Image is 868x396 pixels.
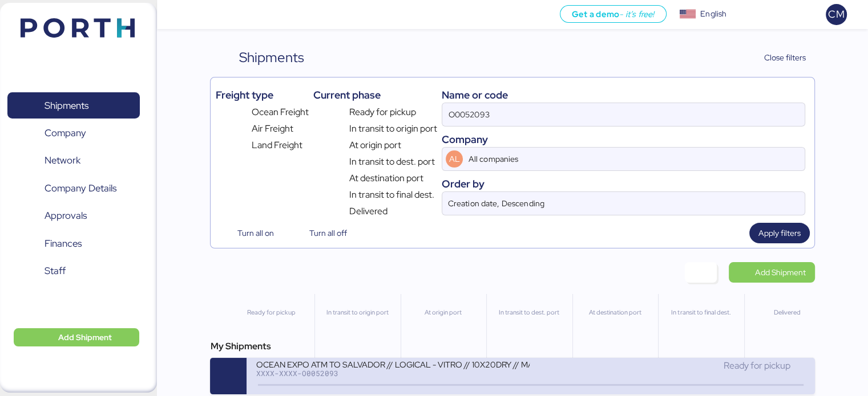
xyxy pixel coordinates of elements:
div: XXXX-XXXX-O0052093 [256,369,530,377]
button: Add Shipment [14,328,139,346]
span: AL [449,153,460,165]
div: In transit to origin port [320,308,395,317]
div: My Shipments [210,340,814,353]
span: Approvals [45,207,87,224]
a: Company Details [7,175,140,202]
a: Approvals [7,203,140,229]
span: At origin port [349,138,401,152]
a: Finances [7,231,140,257]
input: AL [466,148,772,170]
button: Turn all on [215,223,282,243]
button: Turn all off [288,223,356,243]
a: Network [7,148,140,174]
span: Air Freight [252,122,293,136]
span: Network [45,152,80,169]
div: In transit to final dest. [663,308,738,317]
span: In transit to origin port [349,122,437,136]
div: Current phase [313,87,437,103]
div: In transit to dest. port [491,308,567,317]
span: Finances [45,235,82,252]
div: Freight type [215,87,308,103]
span: In transit to final dest. [349,188,434,202]
span: Shipments [45,97,88,114]
span: Company [45,125,86,141]
div: English [700,8,726,20]
span: Ready for pickup [349,105,416,119]
span: Staff [45,263,66,279]
span: Add Shipment [755,266,806,279]
a: Company [7,120,140,146]
a: Staff [7,258,140,284]
span: Ocean Freight [252,105,309,119]
div: Delivered [749,308,825,317]
div: Ready for pickup [233,308,309,317]
span: Delivered [349,205,387,218]
span: Add Shipment [58,330,112,344]
span: Company Details [45,180,116,197]
div: Shipments [239,47,304,68]
div: OCEAN EXPO ATM TO SALVADOR // LOGICAL - VITRO // 10X20DRY // MAERKS [DATE] [256,359,530,369]
button: Menu [164,5,183,25]
span: At destination port [349,172,423,185]
span: Close filters [764,51,806,64]
a: Add Shipment [729,262,815,283]
span: Ready for pickup [723,360,790,371]
button: Apply filters [749,223,810,243]
div: Name or code [442,87,805,103]
span: CM [828,7,844,22]
span: Turn all on [237,226,274,240]
span: In transit to dest. port [349,155,435,169]
span: Turn all off [309,226,347,240]
span: Land Freight [252,138,302,152]
span: Apply filters [758,226,801,240]
div: Order by [442,176,805,191]
div: At origin port [406,308,481,317]
div: Company [442,132,805,147]
div: At destination port [578,308,653,317]
a: Shipments [7,92,140,119]
button: Close filters [741,47,815,68]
